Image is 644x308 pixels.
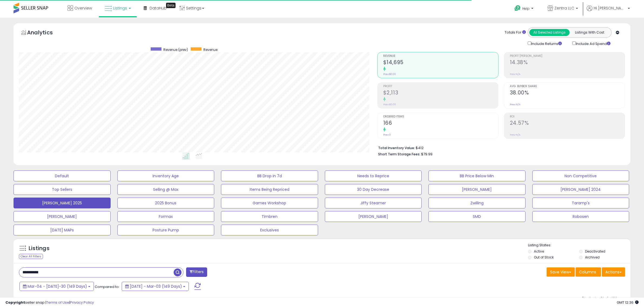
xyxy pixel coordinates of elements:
[117,171,214,181] button: Inventory Age
[221,225,318,235] button: Exclusives
[70,300,94,305] a: Privacy Policy
[383,85,498,88] span: Profit
[510,103,520,106] small: Prev: N/A
[514,5,521,12] i: Get Help
[428,171,526,181] button: BB Price Below Min
[428,211,526,222] button: SMD
[383,133,391,136] small: Prev: 0
[14,225,111,235] button: [DATE] MAPs
[510,133,520,136] small: Prev: N/A
[5,300,94,305] div: seller snap | |
[74,5,92,11] span: Overview
[117,225,214,235] button: Posture Pump
[532,198,629,208] button: Taramp's
[122,282,189,291] button: [DATE] - Mar-03 (149 Days)
[383,120,498,127] h2: 166
[510,85,625,88] span: Avg. Buybox Share
[529,29,570,36] button: All Selected Listings
[383,90,498,97] h2: $2,113
[383,103,396,106] small: Prev: $0.00
[510,1,539,18] a: Help
[14,211,111,222] button: [PERSON_NAME]
[534,249,544,254] label: Active
[617,300,639,305] span: 2025-09-18 12:36 GMT
[5,300,25,305] strong: Copyright
[325,211,422,222] button: [PERSON_NAME]
[19,282,94,291] button: Mar-04 - [DATE]-30 (149 Days)
[28,284,87,289] span: Mar-04 - [DATE]-30 (149 Days)
[383,73,396,76] small: Prev: $0.00
[532,211,629,222] button: Robosen
[428,184,526,195] button: [PERSON_NAME]
[221,198,318,208] button: Games Workshop
[221,211,318,222] button: Timbren
[510,115,625,118] span: ROI
[505,30,526,35] div: Totals For
[594,5,626,11] span: Hi [PERSON_NAME]
[585,249,605,254] label: Deactivated
[117,184,214,195] button: Selling @ Max
[532,171,629,181] button: Non Competitive
[534,255,554,260] label: Out of Stock
[325,184,422,195] button: 30 Day Decrease
[117,211,214,222] button: Formax
[428,198,526,208] button: Zwilling
[29,245,49,252] h5: Listings
[524,40,568,47] div: Include Returns
[383,115,498,118] span: Ordered Items
[547,267,575,277] button: Save View
[221,184,318,195] button: Items Being Repriced
[602,267,625,277] button: Actions
[325,198,422,208] button: Jiffy Steamer
[582,296,625,301] div: Displaying 1 to 1 of 1 items
[14,171,111,181] button: Default
[117,198,214,208] button: 2025 Bonus
[522,6,530,11] span: Help
[510,55,625,58] span: Profit [PERSON_NAME]
[203,47,217,52] span: Revenue
[576,267,601,277] button: Columns
[510,120,625,127] h2: 24.57%
[383,55,498,58] span: Revenue
[221,171,318,181] button: BB Drop in 7d
[19,254,43,259] div: Clear All Filters
[528,243,630,248] p: Listing States:
[166,3,176,8] div: Tooltip anchor
[378,146,415,150] b: Total Inventory Value:
[510,59,625,67] h2: 14.38%
[587,5,630,18] a: Hi [PERSON_NAME]
[378,152,420,156] b: Short Term Storage Fees:
[150,5,167,11] span: DataHub
[378,144,621,151] li: $412
[14,198,111,208] button: [PERSON_NAME] 2025
[568,40,619,47] div: Include Ad Spend
[510,90,625,97] h2: 38.00%
[585,255,600,260] label: Archived
[130,284,182,289] span: [DATE] - Mar-03 (149 Days)
[510,73,520,76] small: Prev: N/A
[46,300,69,305] a: Terms of Use
[579,269,596,275] span: Columns
[113,5,127,11] span: Listings
[14,184,111,195] button: Top Sellers
[421,152,432,157] span: $79.99
[95,284,120,289] span: Compared to:
[325,171,422,181] button: Needs to Reprice
[186,267,207,277] button: Filters
[383,59,498,67] h2: $14,695
[27,29,63,38] h5: Analytics
[532,184,629,195] button: [PERSON_NAME] 2024
[554,5,574,11] span: Zentra LLC
[569,29,610,36] button: Listings With Cost
[163,47,188,52] span: Revenue (prev)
